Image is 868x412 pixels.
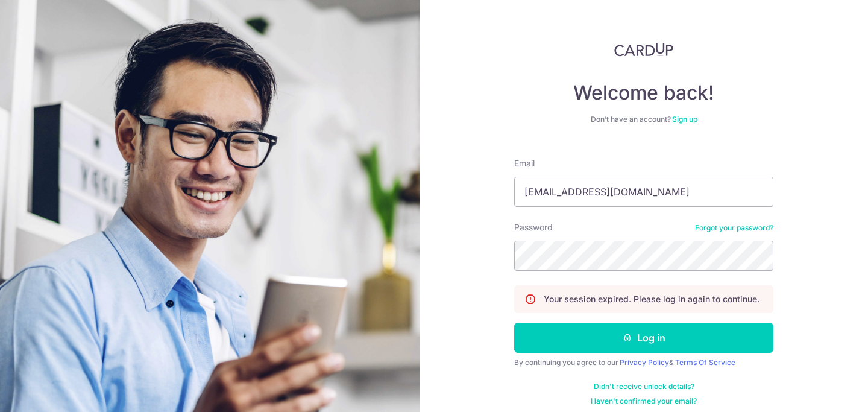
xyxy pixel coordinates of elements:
[695,223,773,233] a: Forgot your password?
[594,382,694,391] a: Didn't receive unlock details?
[544,293,759,305] p: Your session expired. Please log in again to continue.
[514,177,773,207] input: Enter your Email
[614,42,673,57] img: CardUp Logo
[591,396,697,406] a: Haven't confirmed your email?
[514,115,773,124] div: Don’t have an account?
[514,323,773,353] button: Log in
[514,358,773,367] div: By continuing you agree to our &
[672,115,697,124] a: Sign up
[675,358,735,367] a: Terms Of Service
[514,157,535,170] label: Email
[620,358,669,367] a: Privacy Policy
[514,221,553,233] label: Password
[514,81,773,105] h4: Welcome back!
